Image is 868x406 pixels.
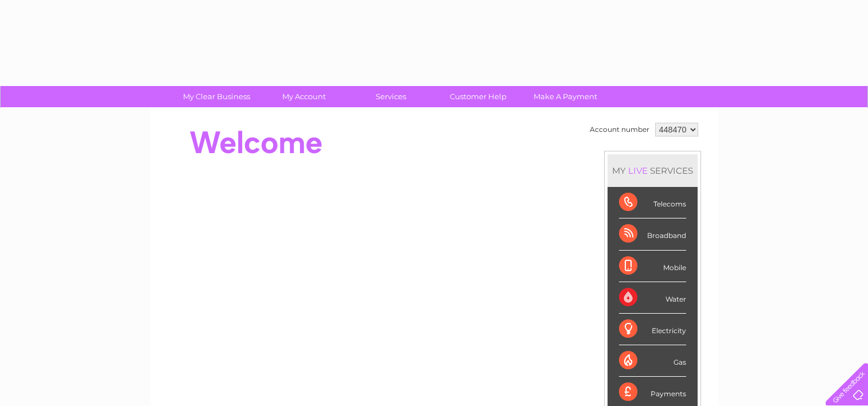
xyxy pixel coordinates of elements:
[344,86,438,107] a: Services
[169,86,264,107] a: My Clear Business
[431,86,526,107] a: Customer Help
[619,345,686,377] div: Gas
[619,314,686,345] div: Electricity
[619,218,686,250] div: Broadband
[626,165,650,176] div: LIVE
[518,86,613,107] a: Make A Payment
[256,86,351,107] a: My Account
[619,187,686,218] div: Telecoms
[587,120,652,139] td: Account number
[608,154,698,187] div: MY SERVICES
[619,251,686,282] div: Mobile
[619,282,686,314] div: Water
